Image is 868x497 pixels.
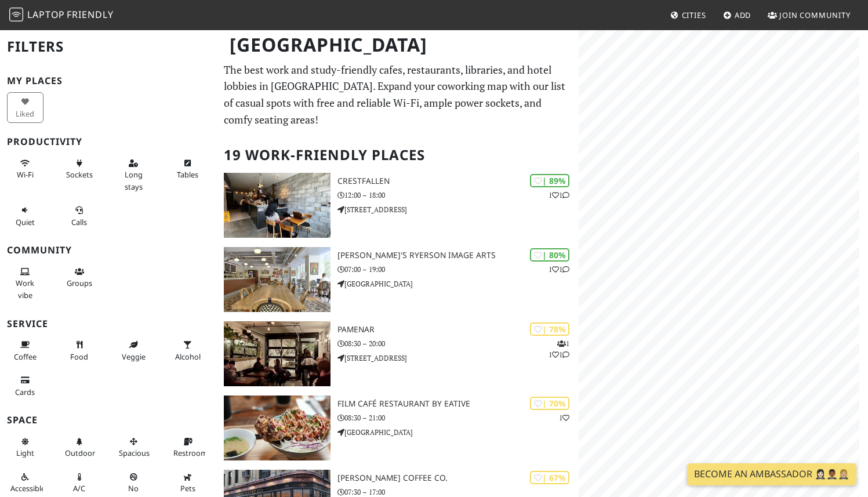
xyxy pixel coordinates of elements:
[7,136,210,147] h3: Productivity
[7,335,43,366] button: Coffee
[337,176,579,186] h3: Crestfallen
[530,397,569,410] div: | 70%
[9,5,114,26] a: LaptopFriendly LaptopFriendly
[682,10,706,20] span: Cities
[337,353,579,364] p: [STREET_ADDRESS]
[115,432,152,463] button: Spacious
[220,29,576,61] h1: [GEOGRAPHIC_DATA]
[224,321,331,386] img: Pamenar
[17,169,34,180] span: Stable Wi-Fi
[666,5,711,26] a: Cities
[66,169,93,180] span: Power sockets
[337,190,579,201] p: 12:00 – 18:00
[170,154,206,184] button: Tables
[337,204,579,215] p: [STREET_ADDRESS]
[763,5,855,26] a: Join Community
[337,412,579,423] p: 08:30 – 21:00
[217,396,579,460] a: Film Café Restaurant by Eative | 70% 1 Film Café Restaurant by Eative 08:30 – 21:00 [GEOGRAPHIC_D...
[7,154,43,184] button: Wi-Fi
[170,335,206,366] button: Alcohol
[224,247,331,312] img: Balzac's Ryerson Image Arts
[67,8,113,21] span: Friendly
[337,264,579,275] p: 07:00 – 19:00
[173,448,208,458] span: Restroom
[70,351,88,362] span: Food
[7,245,210,256] h3: Community
[7,432,43,463] button: Light
[337,338,579,349] p: 08:30 – 20:00
[549,338,569,360] p: 1 1 1
[337,325,579,335] h3: Pamenar
[10,483,45,494] span: Accessible
[337,251,579,260] h3: [PERSON_NAME]'s Ryerson Image Arts
[119,448,150,458] span: Spacious
[718,5,756,26] a: Add
[14,351,37,362] span: Coffee
[224,396,331,460] img: Film Café Restaurant by Eative
[549,190,569,201] p: 1 1
[115,335,152,366] button: Veggie
[122,351,146,362] span: Veggie
[7,318,210,329] h3: Service
[71,217,87,227] span: Video/audio calls
[687,463,856,485] a: Become an Ambassador 🤵🏻‍♀️🤵🏾‍♂️🤵🏼‍♀️
[16,278,34,300] span: People working
[337,427,579,438] p: [GEOGRAPHIC_DATA]
[61,201,98,231] button: Calls
[217,321,579,386] a: Pamenar | 78% 111 Pamenar 08:30 – 20:00 [STREET_ADDRESS]
[16,217,35,227] span: Quiet
[530,248,569,262] div: | 80%
[7,29,210,64] h2: Filters
[735,10,751,20] span: Add
[7,371,43,401] button: Cards
[177,169,198,180] span: Work-friendly tables
[530,174,569,187] div: | 89%
[115,154,152,196] button: Long stays
[27,8,65,21] span: Laptop
[7,415,210,426] h3: Space
[7,262,43,304] button: Work vibe
[67,278,92,288] span: Group tables
[217,247,579,312] a: Balzac's Ryerson Image Arts | 80% 11 [PERSON_NAME]'s Ryerson Image Arts 07:00 – 19:00 [GEOGRAPHIC...
[175,351,201,362] span: Alcohol
[530,471,569,484] div: | 67%
[217,173,579,238] a: Crestfallen | 89% 11 Crestfallen 12:00 – 18:00 [STREET_ADDRESS]
[125,169,143,191] span: Long stays
[224,137,572,173] h2: 19 Work-Friendly Places
[61,432,98,463] button: Outdoor
[337,473,579,483] h3: [PERSON_NAME] Coffee Co.
[15,387,35,397] span: Credit cards
[61,154,98,184] button: Sockets
[73,483,85,494] span: Air conditioned
[224,173,331,238] img: Crestfallen
[559,412,569,423] p: 1
[224,61,572,128] p: The best work and study-friendly cafes, restaurants, libraries, and hotel lobbies in [GEOGRAPHIC_...
[170,432,206,463] button: Restroom
[65,448,95,458] span: Outdoor area
[61,262,98,293] button: Groups
[7,75,210,86] h3: My Places
[530,322,569,336] div: | 78%
[779,10,851,20] span: Join Community
[549,264,569,275] p: 1 1
[61,335,98,366] button: Food
[16,448,34,458] span: Natural light
[337,399,579,409] h3: Film Café Restaurant by Eative
[337,278,579,289] p: [GEOGRAPHIC_DATA]
[180,483,195,494] span: Pet friendly
[9,8,23,21] img: LaptopFriendly
[7,201,43,231] button: Quiet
